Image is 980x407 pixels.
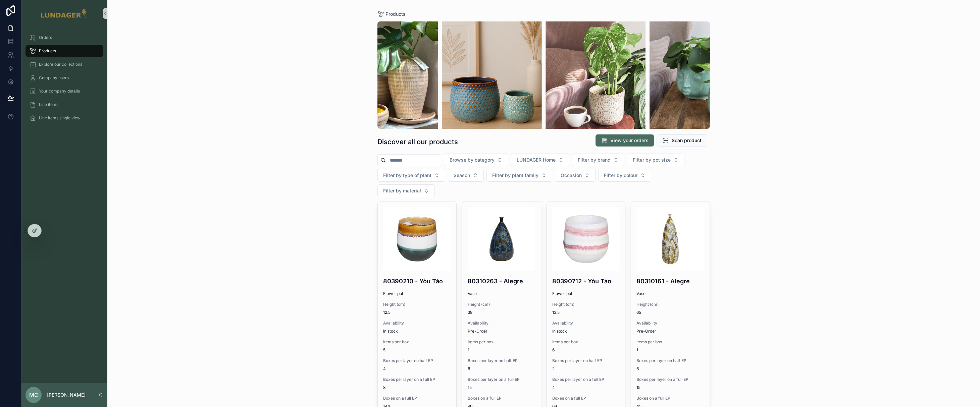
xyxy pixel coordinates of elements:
span: Orders [39,35,52,40]
span: Pre-Order [468,329,535,334]
span: Flower pot [552,291,620,296]
span: Boxes per layer on half EP [468,358,535,363]
span: 13.5 [552,310,620,315]
span: Boxes on a full EP [552,396,620,401]
span: Products [39,48,56,54]
span: 4 [552,385,620,390]
button: Select Button [377,169,445,182]
span: Filter by material [383,187,421,194]
span: Availability [383,321,451,326]
span: Boxes on a full EP [468,396,535,401]
button: Select Button [448,169,484,182]
span: Items per box [468,339,535,345]
span: Boxes per layer on a full EP [552,377,620,382]
span: 65 [636,310,704,315]
button: View your orders [596,134,654,147]
span: Filter by brand [578,157,611,163]
span: 2 [552,366,620,371]
span: In stock [383,329,451,334]
span: 1 [468,347,535,353]
span: 8 [383,385,451,390]
a: Products [377,11,406,17]
span: Items per box [636,339,704,345]
span: 1 [636,347,704,353]
span: 15 [636,385,704,390]
span: Boxes per layer on half EP [636,358,704,363]
span: Line items [39,102,58,107]
a: Your company details [25,85,103,97]
span: View your orders [610,137,649,144]
span: Height (cm) [636,302,704,307]
img: 80390712.jpg [552,207,620,271]
span: Products [385,11,406,17]
span: 6 [636,366,704,371]
span: Season [454,172,470,179]
span: Boxes per layer on a full EP [383,377,451,382]
a: Line items single view [25,112,103,124]
h4: 80310161 - Alegre [636,277,704,286]
span: Company users [39,75,69,80]
img: 80310263.jpg [468,207,535,271]
button: Scan product [657,134,707,147]
button: Select Button [444,154,508,166]
span: Boxes per layer on a full EP [636,377,704,382]
span: Filter by plant family [492,172,538,179]
span: 15 [468,385,535,390]
span: 4 [383,366,451,371]
a: Company users [25,72,103,84]
h1: Discover all our products [377,137,458,147]
span: Pre-Order [636,329,704,334]
span: Boxes per layer on half EP [383,358,451,363]
span: Boxes on a full EP [383,396,451,401]
span: 12.5 [383,310,451,315]
span: Vase [468,291,535,296]
span: Height (cm) [383,302,451,307]
span: Availability [468,321,535,326]
span: 5 [383,347,451,353]
p: [PERSON_NAME] [47,392,86,398]
img: 80390210.jpg [383,207,451,271]
span: Line items single view [39,115,81,121]
span: 6 [552,347,620,353]
span: Your company details [39,89,80,94]
h4: 80390210 - Yòu Táo [383,277,451,286]
span: Height (cm) [468,302,535,307]
button: Select Button [377,184,435,197]
span: Items per box [552,339,620,345]
div: scrollable content [21,27,107,133]
button: Select Button [511,154,569,166]
span: LUNDAGER Home [517,157,556,163]
span: Scan product [672,137,702,144]
span: Vase [636,291,704,296]
img: 80310161.jpg [636,207,704,271]
span: 6 [468,366,535,371]
span: Filter by type of plant [383,172,431,179]
button: Select Button [598,169,651,182]
span: Boxes per layer on half EP [552,358,620,363]
h4: 80310263 - Alegre [468,277,535,286]
span: 38 [468,310,535,315]
a: Line items [25,99,103,111]
button: Select Button [555,169,596,182]
span: Availability [552,321,620,326]
span: Boxes per layer on a full EP [468,377,535,382]
span: Explore our collections [39,62,82,67]
span: Boxes on a full EP [636,396,704,401]
a: Orders [25,32,103,44]
span: Filter by pot size [633,157,671,163]
span: Filter by colour [604,172,637,179]
img: App logo [40,8,88,19]
button: Select Button [486,169,552,182]
h4: 80390712 - Yòu Táo [552,277,620,286]
span: Browse by category [450,157,495,163]
span: MC [29,391,38,399]
a: Products [25,45,103,57]
button: Select Button [572,154,624,166]
span: Availability [636,321,704,326]
span: Items per box [383,339,451,345]
span: Height (cm) [552,302,620,307]
button: Select Button [627,154,684,166]
span: Flower pot [383,291,451,296]
a: Explore our collections [25,58,103,70]
span: In stock [552,329,620,334]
